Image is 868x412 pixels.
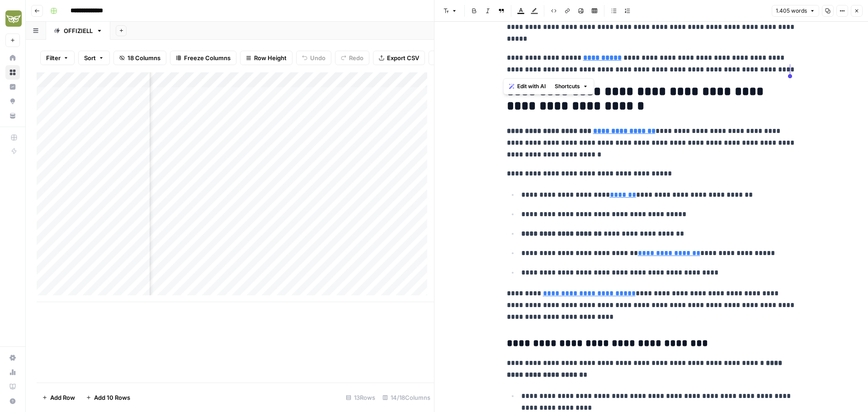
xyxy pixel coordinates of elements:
[373,51,425,65] button: Export CSV
[113,51,166,65] button: 18 Columns
[5,394,20,408] button: Help + Support
[170,51,236,65] button: Freeze Columns
[772,5,819,17] button: 1.405 words
[80,390,136,405] button: Add 10 Rows
[5,94,20,109] a: Opportunities
[296,51,331,65] button: Undo
[5,51,20,65] a: Home
[776,7,807,15] span: 1.405 words
[5,65,20,80] a: Browse
[46,22,110,40] a: OFFIZIELL
[5,10,22,27] img: Evergreen Media Logo
[40,51,75,65] button: Filter
[379,390,434,405] div: 14/18 Columns
[184,53,231,62] span: Freeze Columns
[349,53,363,62] span: Redo
[94,393,130,402] span: Add 10 Rows
[517,82,546,90] span: Edit with AI
[46,53,61,62] span: Filter
[64,26,93,35] div: OFFIZIELL
[387,53,419,62] span: Export CSV
[5,80,20,94] a: Insights
[84,53,96,62] span: Sort
[5,379,20,394] a: Learning Hub
[551,81,592,92] button: Shortcuts
[5,350,20,365] a: Settings
[505,81,549,92] button: Edit with AI
[127,53,160,62] span: 18 Columns
[5,365,20,379] a: Usage
[254,53,287,62] span: Row Height
[37,390,80,405] button: Add Row
[310,53,325,62] span: Undo
[342,390,379,405] div: 13 Rows
[50,393,75,402] span: Add Row
[78,51,110,65] button: Sort
[5,7,20,30] button: Workspace: Evergreen Media
[5,109,20,123] a: Your Data
[335,51,369,65] button: Redo
[555,82,580,90] span: Shortcuts
[240,51,292,65] button: Row Height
